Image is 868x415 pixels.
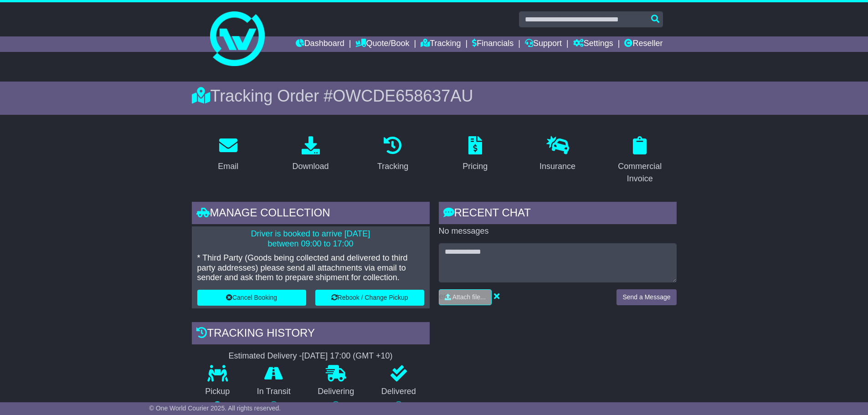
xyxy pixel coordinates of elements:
[296,36,344,52] a: Dashboard
[149,405,281,412] span: © One World Courier 2025. All rights reserved.
[377,160,408,173] div: Tracking
[197,229,424,249] p: Driver is booked to arrive [DATE] between 09:00 to 17:00
[472,36,514,52] a: Financials
[192,322,430,347] div: Tracking history
[192,351,430,361] div: Estimated Delivery -
[315,290,424,306] button: Rebook / Change Pickup
[368,387,430,397] p: Delivered
[457,133,493,176] a: Pricing
[534,133,581,176] a: Insurance
[197,290,306,306] button: Cancel Booking
[212,133,244,176] a: Email
[421,36,461,52] a: Tracking
[192,202,430,226] div: Manage collection
[439,226,677,236] p: No messages
[286,133,334,176] a: Download
[197,253,424,283] p: * Third Party (Goods being collected and delivered to third party addresses) please send all atta...
[525,36,562,52] a: Support
[624,36,663,52] a: Reseller
[192,387,244,397] p: Pickup
[371,133,414,176] a: Tracking
[603,133,677,188] a: Commercial Invoice
[333,87,473,105] span: OWCDE658637AU
[243,387,304,397] p: In Transit
[616,289,676,305] button: Send a Message
[439,202,677,226] div: RECENT CHAT
[462,160,488,173] div: Pricing
[302,351,393,361] div: [DATE] 17:00 (GMT +10)
[609,160,671,185] div: Commercial Invoice
[192,86,677,106] div: Tracking Order #
[539,160,575,173] div: Insurance
[218,160,238,173] div: Email
[355,36,409,52] a: Quote/Book
[573,36,613,52] a: Settings
[304,387,368,397] p: Delivering
[292,160,329,173] div: Download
